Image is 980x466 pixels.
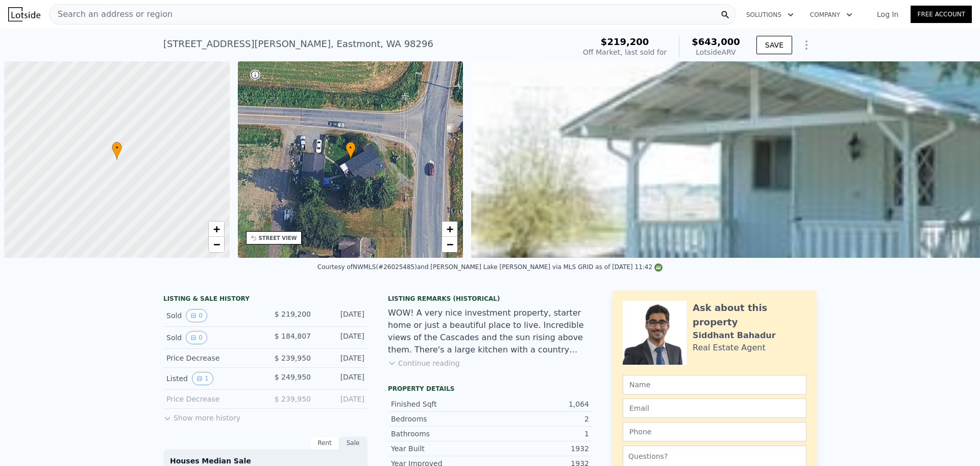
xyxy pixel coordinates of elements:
span: $ 249,950 [275,373,311,381]
div: Bedrooms [391,414,490,424]
div: [DATE] [319,353,364,363]
span: + [447,223,453,235]
span: − [213,238,219,251]
div: Price Decrease [166,394,257,404]
div: LISTING & SALE HISTORY [163,295,367,305]
span: • [346,143,356,152]
div: Real Estate Agent [693,342,766,354]
button: Company [802,6,861,24]
span: $ 239,950 [275,395,311,403]
div: Year Built [391,443,490,454]
span: Search an address or region [50,8,173,20]
button: Solutions [738,6,802,24]
div: Siddhant Bahadur [693,329,776,342]
a: Zoom out [442,237,457,252]
div: [DATE] [319,331,364,344]
div: 2 [490,414,589,424]
div: Ask about this property [693,301,806,329]
span: $ 184,807 [275,332,311,340]
div: Sold [166,331,257,344]
span: $643,000 [692,36,740,47]
button: Show Options [796,35,817,55]
div: Bathrooms [391,429,490,439]
div: 1 [490,429,589,439]
div: Sold [166,309,257,322]
div: WOW! A very nice investment property, starter home or just a beautiful place to live. Incredible ... [388,307,592,356]
button: View historical data [186,331,207,344]
div: Off Market, last sold for [583,47,667,57]
a: Free Account [911,6,972,23]
div: STREET VIEW [259,234,297,242]
span: $ 239,950 [275,354,311,362]
div: 1,064 [490,399,589,409]
div: [STREET_ADDRESS][PERSON_NAME] , Eastmont , WA 98296 [163,37,433,51]
button: View historical data [192,372,213,385]
div: Rent [310,436,339,450]
div: [DATE] [319,372,364,385]
a: Zoom in [442,221,457,237]
span: $219,200 [601,36,649,47]
span: • [112,143,122,152]
div: Lotside ARV [692,47,740,57]
img: NWMLS Logo [654,263,663,272]
div: Finished Sqft [391,399,490,409]
div: [DATE] [319,394,364,404]
span: + [213,223,219,235]
div: Property details [388,385,592,393]
div: 1932 [490,443,589,454]
div: • [346,142,356,160]
a: Log In [865,9,911,19]
button: View historical data [186,309,207,322]
button: Show more history [163,409,240,423]
input: Email [623,398,806,418]
div: Listed [166,372,257,385]
button: SAVE [756,36,792,54]
div: Price Decrease [166,353,257,363]
a: Zoom out [209,237,224,252]
div: Sale [339,436,367,450]
div: Listing Remarks (Historical) [388,295,592,303]
div: Courtesy of NWMLS (#26025485) and [PERSON_NAME] Lake [PERSON_NAME] via MLS GRID as of [DATE] 11:42 [317,263,663,271]
span: $ 219,200 [275,310,311,318]
a: Zoom in [209,221,224,237]
div: Houses Median Sale [170,456,361,466]
div: • [112,142,122,160]
input: Phone [623,422,806,441]
div: [DATE] [319,309,364,322]
input: Name [623,375,806,394]
img: Lotside [8,7,40,21]
button: Continue reading [388,358,460,368]
span: − [447,238,453,251]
